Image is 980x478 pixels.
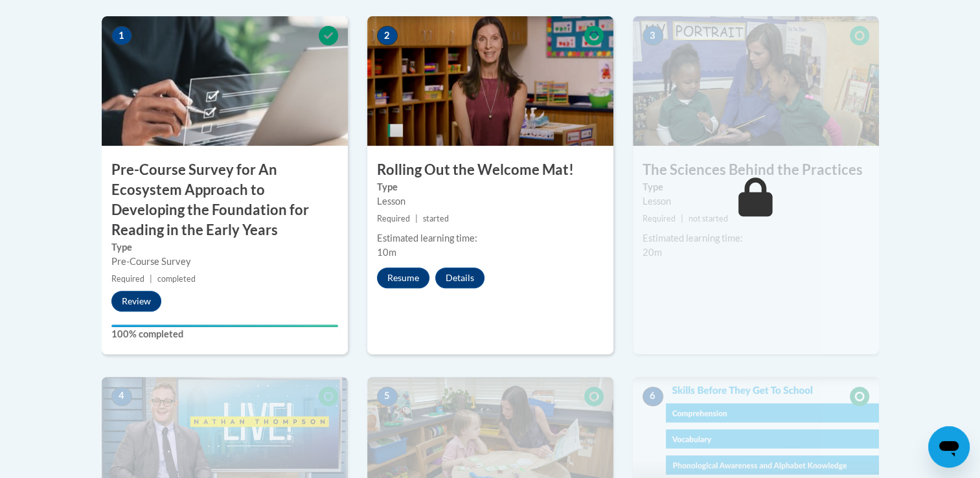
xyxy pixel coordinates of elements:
div: Estimated learning time: [643,231,869,245]
span: 10m [377,247,396,258]
span: 5 [377,387,398,406]
button: Details [435,267,484,288]
span: Required [643,214,676,223]
h3: Pre-Course Survey for An Ecosystem Approach to Developing the Foundation for Reading in the Early... [102,160,348,240]
div: Lesson [377,194,604,209]
span: 1 [111,26,132,45]
span: Required [111,274,144,284]
span: Required [377,214,410,223]
button: Resume [377,267,429,288]
div: Estimated learning time: [377,231,604,245]
label: Type [111,240,338,255]
img: Course Image [633,16,879,146]
span: 6 [643,387,663,406]
label: Type [643,180,869,194]
h3: Rolling Out the Welcome Mat! [367,160,613,180]
img: Course Image [367,16,613,146]
span: completed [157,274,196,284]
span: | [150,274,152,284]
div: Pre-Course Survey [111,255,338,269]
label: 100% completed [111,327,338,341]
span: 3 [643,26,663,45]
span: 2 [377,26,398,45]
span: 4 [111,387,132,406]
iframe: Button to launch messaging window [928,426,970,468]
div: Your progress [111,324,338,327]
img: Course Image [102,16,348,146]
span: 20m [643,247,662,258]
button: Review [111,291,161,312]
span: not started [689,214,728,223]
span: | [681,214,683,223]
div: Lesson [643,194,869,209]
span: | [415,214,418,223]
span: started [423,214,449,223]
h3: The Sciences Behind the Practices [633,160,879,180]
label: Type [377,180,604,194]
